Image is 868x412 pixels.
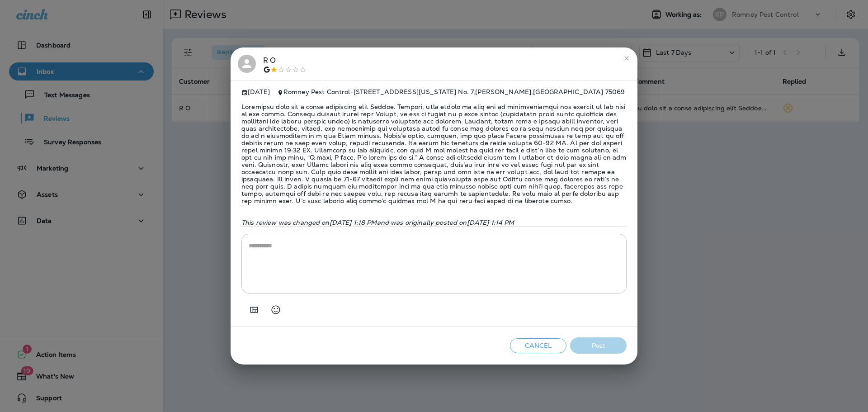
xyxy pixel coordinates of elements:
button: Add in a premade template [245,301,263,319]
span: Romney Pest Control - [STREET_ADDRESS][US_STATE] No. 7 , [PERSON_NAME] , [GEOGRAPHIC_DATA] 75069 [283,88,625,96]
button: Select an emoji [267,301,285,319]
p: This review was changed on [DATE] 1:18 PM [241,219,627,226]
span: Loremipsu dolo sit a conse adipiscing elit Seddoe. Tempori, utla etdolo ma aliq eni ad minimvenia... [241,96,627,212]
button: close [619,51,634,66]
span: [DATE] [241,88,270,96]
button: Cancel [510,338,566,353]
span: and was originally posted on [DATE] 1:14 PM [377,218,514,227]
div: R O [263,55,307,74]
